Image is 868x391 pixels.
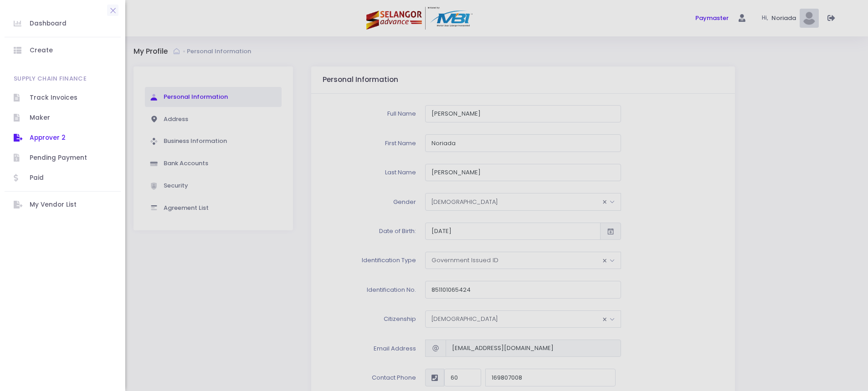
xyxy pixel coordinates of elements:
[5,108,121,128] a: Maker
[5,195,121,215] a: My Vendor List
[5,88,121,108] a: Track Invoices
[30,112,112,124] span: Maker
[14,70,87,88] h2: Supply Chain Finance
[30,45,112,56] span: Create
[5,148,121,168] a: Pending Payment
[5,128,121,148] a: Approver 2
[5,168,121,188] a: Paid
[30,132,112,144] span: Approver 2
[30,199,112,211] span: My Vendor List
[30,92,112,104] span: Track Invoices
[30,18,112,30] span: Dashboard
[30,172,112,184] span: Paid
[30,152,112,164] span: Pending Payment
[5,41,121,61] a: Create
[5,14,121,34] a: Dashboard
